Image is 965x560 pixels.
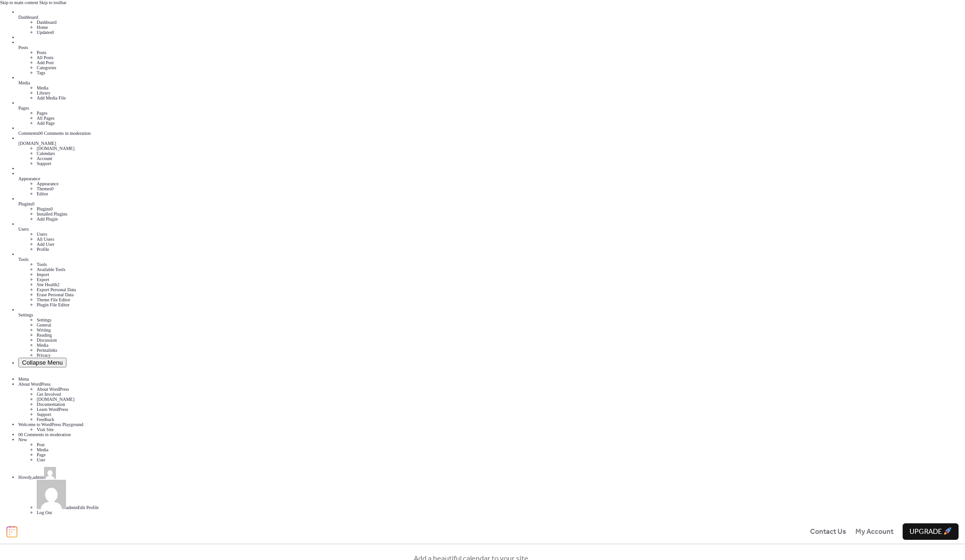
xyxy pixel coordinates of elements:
div: Appearance [18,176,965,181]
div: Settings [18,312,965,317]
li: Dashboard [37,20,965,25]
a: Plugin File Editor [37,302,70,307]
span: My Account [855,527,893,538]
a: Import [37,272,49,277]
a: [DOMAIN_NAME] [18,136,965,146]
a: My Account [855,526,893,537]
li: Posts [37,50,965,55]
div: Posts [18,45,965,50]
a: Visit Site [37,427,54,432]
ul: Howdy, admin [18,480,965,515]
a: Howdy, [18,475,56,480]
a: Pages [18,100,965,111]
span: 0 [38,131,40,136]
a: Support [37,161,51,166]
span: Collapse Menu [22,359,63,366]
a: Plugins0 [18,196,965,206]
a: Theme File Editor [37,297,70,302]
span: 2 [57,282,60,287]
span: 0 [51,186,54,191]
a: Calendars [37,151,55,156]
ul: About WordPress [18,397,965,422]
ul: Welcome to WordPress Playground [18,427,965,432]
a: Site Health2 [37,282,60,287]
a: Reading [37,333,52,338]
div: Users [18,227,965,232]
span: 0 [32,201,34,206]
span: admin [33,475,44,480]
div: Media [18,80,965,85]
span: Upgrade [910,527,952,538]
a: Updates0 [37,30,54,35]
a: [DOMAIN_NAME] [37,397,74,402]
a: Dashboard [18,10,965,20]
a: Settings [18,307,965,317]
span: Contact Us [810,527,846,538]
span: 0 [18,432,21,437]
img: logo [6,526,17,538]
li: [DOMAIN_NAME] [37,146,965,151]
a: All Users [37,237,54,242]
a: Add User [37,242,55,247]
li: Settings [37,317,965,322]
button: Upgrade 🚀 [903,523,959,540]
a: Add Post [37,60,54,65]
a: Export Personal Data [37,287,76,292]
a: Add Media File [37,95,66,100]
span: 0 [52,30,54,35]
span: admin [66,505,78,510]
a: Available Tools [37,267,66,272]
a: About WordPress [37,387,69,392]
ul: New [18,442,965,462]
div: [DOMAIN_NAME] [18,141,965,146]
li: Users [37,232,965,237]
a: Post [37,442,44,447]
a: Export [37,277,49,282]
a: Appearance [18,171,965,181]
li: Appearance [37,181,965,186]
li: Plugins [37,206,965,211]
a: Account [37,156,52,161]
ul: About WordPress [18,387,965,397]
div: Pages [18,105,965,111]
div: Tools [18,257,965,262]
a: Comments0 Comments in moderation [18,126,965,136]
a: General [37,322,51,327]
span: New [18,437,27,442]
span: About WordPress [18,382,50,387]
span: 0 [50,206,53,211]
a: Media [37,447,49,452]
span: 0 Comments in moderation [21,432,71,437]
a: Get Involved [37,392,61,397]
a: Add Page [37,121,55,126]
a: Contact Us [810,526,846,537]
a: Users [18,222,965,232]
a: Media [18,75,965,85]
a: Media [37,343,49,348]
a: Log Out [37,510,52,515]
div: Comments [18,131,965,136]
a: Editor [37,191,48,196]
a: Permalinks [37,348,57,353]
a: Tools [18,252,965,262]
a: Writing [37,327,51,333]
a: Installed Plugins [37,211,67,216]
a: Posts [18,40,965,50]
a: Tags [37,70,45,75]
a: User [37,457,45,462]
a: Library [37,90,50,95]
a: Home [37,25,48,30]
a: Welcome to WordPress Playground [18,422,83,427]
span: Edit Profile [78,505,99,510]
a: All Posts [37,55,53,60]
div: Plugins [18,201,965,206]
a: Themes0 [37,186,54,191]
a: Privacy [37,353,51,358]
a: Categories [37,65,56,70]
div: Dashboard [18,15,965,20]
a: Support [37,412,51,417]
a: Learn WordPress [37,407,68,412]
button: Collapse Main menu [18,358,67,367]
a: Add Plugin [37,216,58,222]
a: Documentation [37,402,65,407]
